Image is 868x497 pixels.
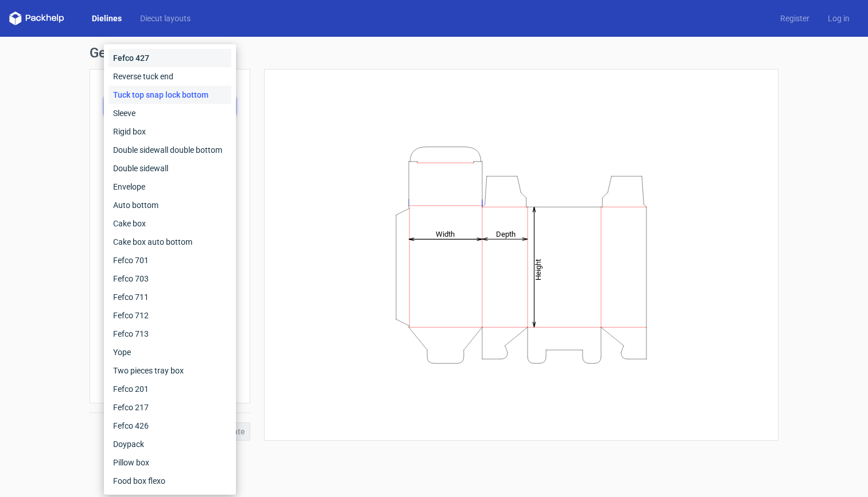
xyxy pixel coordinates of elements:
div: Fefco 217 [108,398,231,417]
div: Fefco 701 [108,251,231,269]
div: Fefco 712 [108,306,231,325]
div: Double sidewall double bottom [108,141,231,159]
div: Fefco 711 [108,288,231,306]
div: Yope [108,343,231,361]
div: Rigid box [108,122,231,141]
div: Fefco 201 [108,380,231,398]
div: Two pieces tray box [108,361,231,380]
div: Double sidewall [108,159,231,178]
div: Cake box [108,214,231,233]
a: Dielines [83,13,131,24]
div: Pillow box [108,453,231,472]
div: Fefco 426 [108,417,231,435]
div: Fefco 427 [108,49,231,67]
a: Log in [819,13,859,24]
div: Fefco 703 [108,269,231,288]
h1: Generate new dieline [90,46,778,60]
tspan: Depth [496,229,516,238]
div: Envelope [108,178,231,196]
div: Tuck top snap lock bottom [108,86,231,104]
div: Reverse tuck end [108,67,231,86]
div: Food box flexo [108,472,231,490]
div: Sleeve [108,104,231,122]
div: Fefco 713 [108,325,231,343]
div: Doypack [108,435,231,453]
a: Diecut layouts [131,13,200,24]
div: Auto bottom [108,196,231,214]
div: Cake box auto bottom [108,233,231,251]
a: Register [771,13,819,24]
tspan: Height [534,259,542,280]
tspan: Width [436,229,455,238]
